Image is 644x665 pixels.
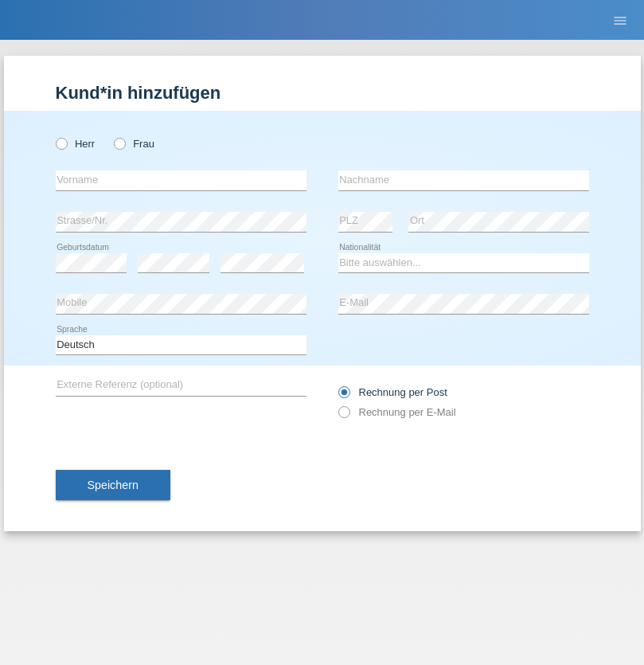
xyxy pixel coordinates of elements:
input: Herr [56,138,66,148]
i: menu [612,13,628,29]
input: Rechnung per E-Mail [338,406,349,426]
label: Herr [56,138,96,150]
input: Frau [114,138,124,148]
label: Frau [114,138,154,150]
label: Rechnung per E-Mail [338,406,456,418]
a: menu [604,15,636,25]
label: Rechnung per Post [338,386,447,398]
input: Rechnung per Post [338,386,349,406]
button: Speichern [56,470,170,500]
h1: Kund*in hinzufügen [56,83,589,103]
span: Speichern [88,479,139,491]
